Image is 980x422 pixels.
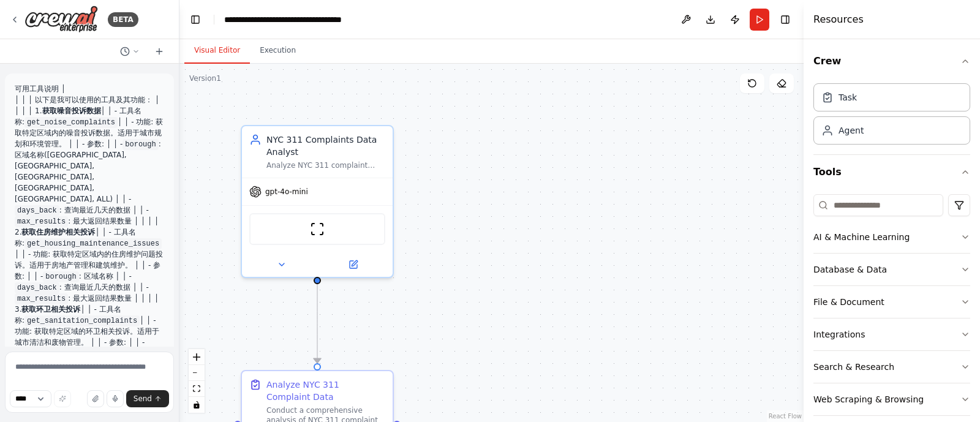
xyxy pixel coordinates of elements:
a: React Flow attribution [769,413,802,420]
button: Upload files [87,390,104,407]
div: NYC 311 Complaints Data AnalystAnalyze NYC 311 complaint data across different categories (noise,... [241,125,394,278]
h1: 可用工具说明 │ [15,83,164,94]
button: Web Scraping & Browsing [813,383,970,415]
code: days_back [15,282,59,293]
button: Click to speak your automation idea [107,390,124,407]
button: toggle interactivity [189,397,205,413]
div: Crew [813,78,970,154]
button: Improve this prompt [54,390,71,407]
h4: Resources [813,12,864,27]
button: Crew [813,44,970,78]
button: Start a new chat [149,44,169,59]
button: fit view [189,381,205,397]
code: get_housing_maintenance_issues [24,238,162,249]
button: Visual Editor [184,38,250,64]
div: BETA [108,12,138,27]
nav: breadcrumb [224,13,342,26]
button: AI & Machine Learning [813,221,970,253]
button: Hide left sidebar [187,11,204,28]
code: borough [43,271,78,282]
div: Search & Research [813,361,894,373]
strong: 获取住房维护相关投诉 [21,228,95,236]
img: ScrapeWebsiteTool [310,222,325,236]
button: Search & Research [813,351,970,383]
div: Task [839,91,857,104]
div: Database & Data [813,263,887,276]
button: Tools [813,155,970,189]
code: get_sanitation_complaints [24,315,140,326]
button: File & Document [813,286,970,318]
div: Version 1 [189,73,221,83]
div: NYC 311 Complaints Data Analyst [266,134,385,158]
code: max_results [15,293,68,304]
button: Switch to previous chat [115,44,145,59]
button: Send [126,390,169,407]
img: Logo [24,6,98,33]
button: Hide right sidebar [777,11,794,28]
g: Edge from df87b49c-5312-41aa-8a00-a80867aebeb7 to 10a9e8cf-ed5a-4bc1-b36b-7cc6e050038c [311,284,323,363]
button: Integrations [813,318,970,350]
span: Send [134,394,152,404]
div: Analyze NYC 311 complaint data across different categories (noise, housing, sanitation, traffic, ... [266,160,385,170]
div: Analyze NYC 311 Complaint Data [266,379,385,403]
div: Agent [839,124,864,137]
button: Database & Data [813,254,970,285]
span: gpt-4o-mini [265,187,308,197]
div: File & Document [813,296,884,308]
div: Web Scraping & Browsing [813,393,924,405]
button: Open in side panel [318,257,388,272]
code: max_results [15,216,68,227]
button: Execution [250,38,306,64]
code: borough [123,139,158,150]
div: React Flow controls [189,349,205,413]
div: AI & Machine Learning [813,231,910,243]
strong: 获取环卫相关投诉 [21,305,80,314]
button: zoom out [189,365,205,381]
code: get_noise_complaints [24,117,118,128]
code: days_back [15,205,59,216]
strong: 获取噪音投诉数据 [42,107,101,115]
button: zoom in [189,349,205,365]
div: Integrations [813,328,865,341]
